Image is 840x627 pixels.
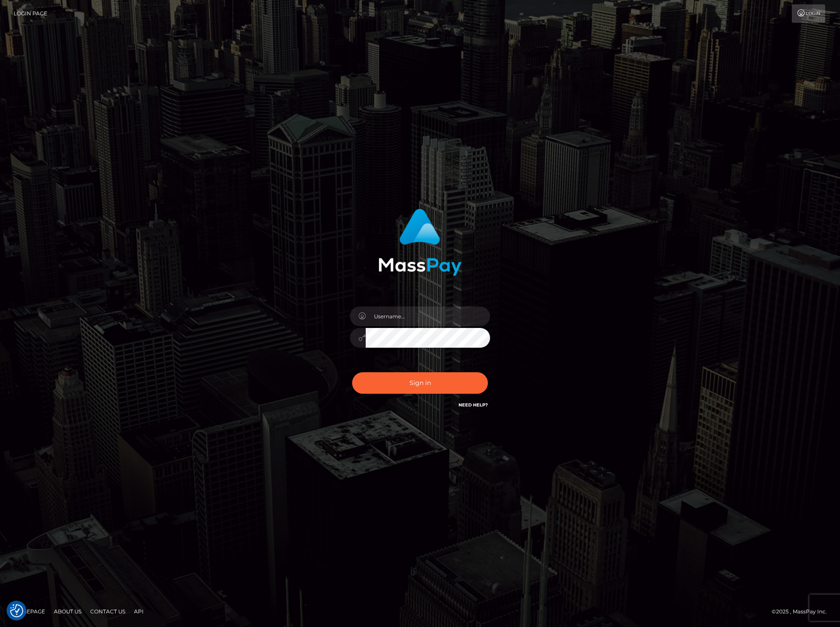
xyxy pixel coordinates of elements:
a: Homepage [10,605,49,618]
a: About Us [50,605,85,618]
button: Consent Preferences [10,604,23,617]
a: API [131,605,147,618]
img: MassPay Login [378,209,462,276]
a: Need Help? [459,402,488,408]
img: Revisit consent button [10,604,23,617]
a: Login Page [14,4,47,23]
button: Sign in [352,372,488,394]
div: © 2025 , MassPay Inc. [772,607,833,616]
a: Login [792,4,825,23]
a: Contact Us [87,605,129,618]
input: Username... [366,306,490,326]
